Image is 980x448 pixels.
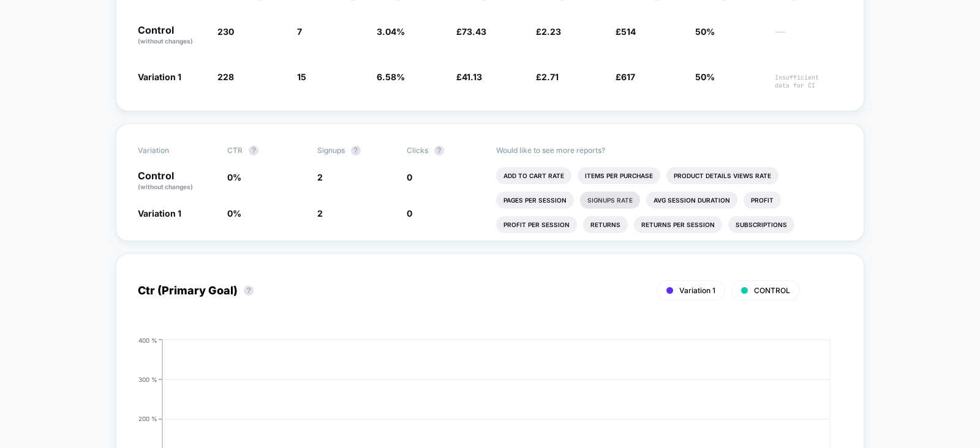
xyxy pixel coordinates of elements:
span: 617 [621,72,635,82]
button: ? [351,146,361,155]
span: CTR [227,146,243,155]
span: (without changes) [138,183,193,190]
p: Control [138,171,215,192]
span: £ [536,72,559,82]
span: CONTROL [754,286,790,295]
span: Signups [317,146,345,155]
li: Add To Cart Rate [496,167,571,184]
p: Would like to see more reports? [496,146,842,155]
p: Control [138,25,205,46]
span: Variation [138,146,205,155]
span: (without changes) [138,37,193,45]
span: Insufficient data for CI [775,73,842,89]
span: 2 [317,172,323,182]
span: 0 [407,208,412,218]
li: Product Details Views Rate [666,167,778,184]
span: £ [456,26,486,37]
span: 6.58 % [377,72,405,82]
span: Variation 1 [138,72,181,82]
span: 50% [695,26,715,37]
span: £ [536,26,561,37]
span: --- [775,28,842,46]
tspan: 400 % [138,336,157,343]
li: Returns [583,216,628,233]
li: Subscriptions [728,216,794,233]
li: Items Per Purchase [578,167,660,184]
span: 228 [217,72,234,82]
span: Variation 1 [138,208,181,218]
span: Clicks [407,146,428,155]
span: 15 [297,72,306,82]
span: 0 % [227,172,241,182]
span: £ [616,26,636,37]
tspan: 300 % [138,375,157,383]
span: £ [456,72,482,82]
li: Pages Per Session [496,192,574,209]
span: 73.43 [462,26,486,37]
tspan: 200 % [138,415,157,422]
span: 230 [217,26,234,37]
span: 3.04 % [377,26,405,37]
span: 50% [695,72,715,82]
span: 2.23 [541,26,561,37]
span: 0 [407,172,412,182]
span: 2 [317,208,323,218]
li: Signups Rate [580,192,640,209]
span: 514 [621,26,636,37]
span: 2.71 [541,72,559,82]
span: 0 % [227,208,241,218]
li: Profit Per Session [496,216,577,233]
li: Avg Session Duration [646,192,737,209]
span: £ [616,72,635,82]
span: 7 [297,26,302,37]
button: ? [249,146,258,155]
span: 41.13 [462,72,482,82]
button: ? [434,146,444,155]
li: Returns Per Session [634,216,722,233]
li: Profit [744,192,781,209]
span: Variation 1 [679,286,715,295]
button: ? [244,286,254,296]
